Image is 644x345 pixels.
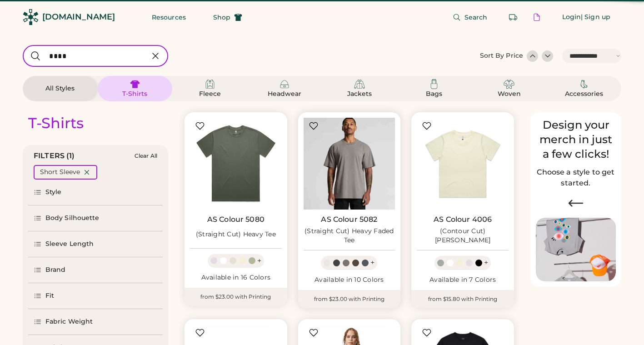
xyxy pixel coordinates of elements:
[40,84,80,93] div: All Styles
[581,13,610,22] div: | Sign up
[190,273,282,282] div: Available in 16 Colors
[135,153,157,159] div: Clear All
[42,11,115,23] div: [DOMAIN_NAME]
[536,218,616,282] img: Image of Lisa Congdon Eye Print on T-Shirt and Hat
[417,118,509,210] img: AS Colour 4006 (Contour Cut) Martina Tee
[564,90,604,99] div: Accessories
[464,14,488,20] span: Search
[264,90,305,99] div: Headwear
[354,79,365,90] img: Jackets Icon
[536,167,616,189] h2: Choose a style to get started.
[40,168,80,177] div: Short Sleeve
[45,291,54,300] div: Fit
[504,79,514,90] img: Woven Icon
[213,14,230,20] span: Shop
[429,79,439,90] img: Bags Icon
[45,214,100,223] div: Body Silhouette
[579,79,589,90] img: Accessories Icon
[190,118,282,210] img: AS Colour 5080 (Straight Cut) Heavy Tee
[45,317,93,326] div: Fabric Weight
[45,188,62,197] div: Style
[417,275,509,285] div: Available in 7 Colors
[202,8,253,26] button: Shop
[190,90,230,99] div: Fleece
[298,290,401,308] div: from $23.00 with Printing
[279,79,290,90] img: Headwear Icon
[484,258,488,268] div: +
[434,215,492,224] a: AS Colour 4006
[28,114,84,132] div: T-Shirts
[23,9,39,25] img: Rendered Logo - Screens
[205,79,215,90] img: Fleece Icon
[196,230,276,239] div: (Straight Cut) Heavy Tee
[480,51,523,60] div: Sort By Price
[304,227,395,245] div: (Straight Cut) Heavy Faded Tee
[339,90,380,99] div: Jackets
[562,13,581,22] div: Login
[414,90,454,99] div: Bags
[536,118,616,161] div: Design your merch in just a few clicks!
[442,8,499,26] button: Search
[370,258,374,268] div: +
[489,90,529,99] div: Woven
[411,290,514,308] div: from $15.80 with Printing
[304,275,395,285] div: Available in 10 Colors
[45,240,94,249] div: Sleeve Length
[504,8,522,26] button: Retrieve an order
[115,90,155,99] div: T-Shirts
[34,150,75,161] div: FILTERS (1)
[45,265,66,275] div: Brand
[257,256,261,266] div: +
[207,215,265,224] a: AS Colour 5080
[130,79,140,90] img: T-Shirts Icon
[321,215,377,224] a: AS Colour 5082
[185,288,287,306] div: from $23.00 with Printing
[417,227,509,245] div: (Contour Cut) [PERSON_NAME]
[141,8,197,26] button: Resources
[304,118,395,210] img: AS Colour 5082 (Straight Cut) Heavy Faded Tee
